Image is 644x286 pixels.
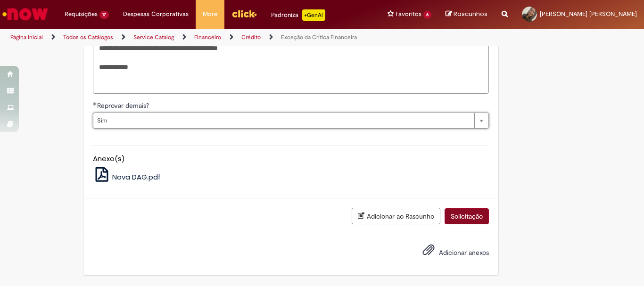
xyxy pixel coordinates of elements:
a: Todos os Catálogos [63,33,113,41]
img: click_logo_yellow_360x200.png [231,7,257,21]
a: Crédito [241,33,261,41]
textarea: Descrição [93,21,489,94]
span: Adicionar anexos [439,249,489,257]
span: Reprovar demais? [97,101,151,110]
a: Financeiro [194,33,221,41]
span: Nova DAG.pdf [112,172,161,182]
span: Sim [97,113,470,128]
h5: Anexo(s) [93,155,489,163]
img: ServiceNow [1,5,50,24]
button: Adicionar ao Rascunho [352,208,440,224]
span: Rascunhos [454,9,487,18]
a: Página inicial [10,33,43,41]
span: Favoritos [396,9,421,19]
a: Nova DAG.pdf [93,172,161,182]
div: Padroniza [271,9,325,21]
span: Despesas Corporativas [123,9,189,19]
span: Obrigatório Preenchido [93,102,97,106]
button: Adicionar anexos [420,241,437,263]
button: Solicitação [445,208,489,224]
a: Service Catalog [133,33,174,41]
ul: Trilhas de página [7,29,422,46]
a: Rascunhos [446,10,487,19]
a: Exceção da Crítica Financeira [281,33,357,41]
span: 17 [99,11,109,19]
span: Requisições [65,9,98,19]
span: [PERSON_NAME] [PERSON_NAME] [540,10,637,18]
span: More [203,9,217,19]
p: +GenAi [302,9,325,21]
span: 6 [423,11,431,19]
